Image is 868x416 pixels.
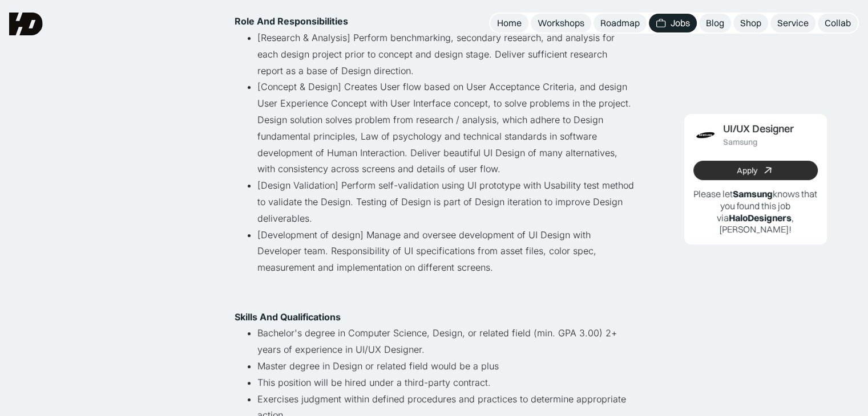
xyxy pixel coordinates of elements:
[818,14,858,32] a: Collab
[257,325,634,358] li: Bachelor's degree in Computer Science, Design, or related field (min. GPA 3.00) 2+ years of exper...
[497,17,522,29] div: Home
[671,17,690,29] div: Jobs
[723,137,757,147] div: Samsung
[740,17,761,29] div: Shop
[257,79,634,177] li: [Concept & Design] Creates User flow based on User Acceptance Criteria, and design User Experienc...
[723,123,794,135] div: UI/UX Designer
[257,227,634,309] li: [Development of design] Manage and oversee development of UI Design with Developer team. Responsi...
[693,161,818,180] a: Apply
[733,188,773,199] b: Samsung
[649,14,697,32] a: Jobs
[235,311,341,323] strong: Skills And Qualifications
[729,212,792,223] b: HaloDesigners
[538,17,584,29] div: Workshops
[257,374,634,391] li: This position will be hired under a third-party contract.
[825,17,851,29] div: Collab
[706,17,724,29] div: Blog
[594,14,647,32] a: Roadmap
[235,13,634,30] p: ‍
[531,14,591,32] a: Workshops
[699,14,731,32] a: Blog
[693,123,717,147] img: Job Image
[257,177,634,226] li: [Design Validation] Perform self-validation using UI prototype with Usability test method to vali...
[600,17,640,29] div: Roadmap
[737,166,757,176] div: Apply
[257,30,634,79] li: [Research & Analysis] Perform benchmarking, secondary research, and analysis for each design proj...
[733,14,768,32] a: Shop
[770,14,815,32] a: Service
[777,17,809,29] div: Service
[490,14,528,32] a: Home
[235,15,348,27] strong: Role And Responsibilities
[257,358,634,374] li: Master degree in Design or related field would be a plus
[693,188,818,235] p: Please let knows that you found this job via , [PERSON_NAME]!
